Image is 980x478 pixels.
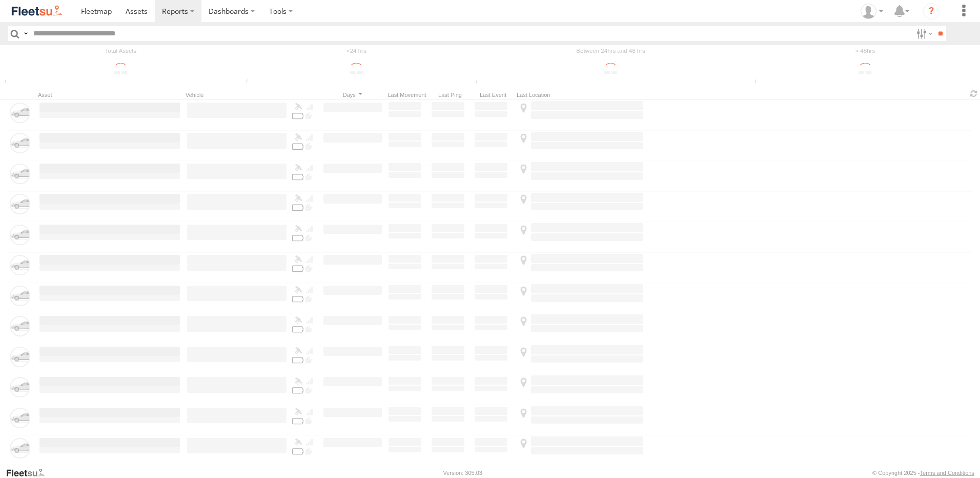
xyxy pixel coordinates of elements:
[473,78,488,86] div: Number of devices that their last movement was between last 24 and 48 hours
[387,91,426,98] div: Click to Sort
[912,26,934,41] label: Search Filter Options
[10,4,64,18] img: fleetsu-logo-horizontal.svg
[968,89,980,98] span: Refresh
[243,78,258,86] div: Number of devices that their last movement was within 24 hours
[923,3,940,19] i: ?
[322,91,383,98] div: Click to Sort
[872,470,974,476] div: © Copyright 2025 -
[2,78,17,86] div: Total number of Enabled Assets
[22,26,30,41] label: Search Query
[38,91,181,98] div: Asset
[920,470,974,476] a: Terms and Conditions
[6,468,53,478] a: Visit our Website
[517,91,645,98] div: Last Location
[186,91,288,98] div: Vehicle
[443,470,482,476] div: Version: 305.03
[474,91,513,98] div: Last Event
[751,78,767,86] div: Number of devices that their last movement was greater than 48hrs
[431,91,469,98] div: Last Ping
[857,4,887,19] div: Shajithri Shiney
